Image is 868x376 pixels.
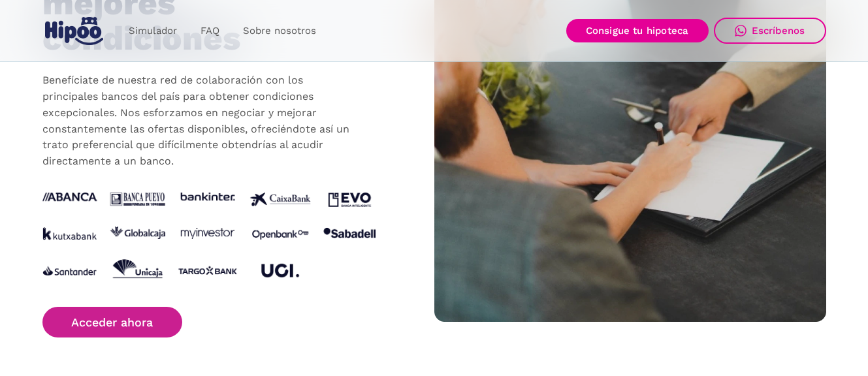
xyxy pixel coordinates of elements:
[714,18,826,44] a: Escríbenos
[566,19,709,42] a: Consigue tu hipoteca
[42,12,106,50] a: home
[231,18,328,44] a: Sobre nosotros
[42,307,183,337] a: Acceder ahora
[117,18,189,44] a: Simulador
[42,72,356,170] p: Benefíciate de nuestra red de colaboración con los principales bancos del país para obtener condi...
[189,18,231,44] a: FAQ
[752,25,805,37] div: Escríbenos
